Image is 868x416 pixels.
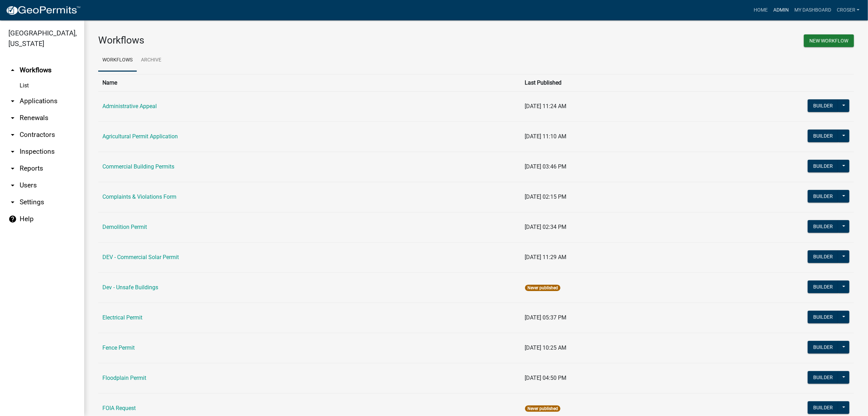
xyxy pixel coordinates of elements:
span: [DATE] 11:29 AM [525,254,567,260]
button: Builder [808,341,839,354]
a: Demolition Permit [102,224,147,230]
button: Builder [808,130,839,142]
span: [DATE] 02:15 PM [525,193,567,200]
span: Never published [525,405,560,412]
button: Builder [808,220,839,233]
a: Agricultural Permit Application [102,133,178,140]
span: [DATE] 04:50 PM [525,375,567,381]
i: arrow_drop_down [8,181,17,190]
a: Commercial Building Permits [102,163,174,170]
span: [DATE] 11:24 AM [525,103,567,110]
span: [DATE] 10:25 AM [525,344,567,351]
button: Builder [808,160,839,172]
a: Fence Permit [102,344,135,351]
button: Builder [808,311,839,323]
a: Complaints & Violations Form [102,193,176,200]
a: Dev - Unsafe Buildings [102,284,158,291]
i: arrow_drop_down [8,131,17,139]
h3: Workflows [98,34,471,46]
a: Workflows [98,49,137,72]
i: help [8,215,17,223]
button: Builder [808,250,839,263]
a: DEV - Commercial Solar Permit [102,254,179,260]
a: Administrative Appeal [102,103,157,110]
button: Builder [808,401,839,414]
a: Admin [771,4,792,17]
a: My Dashboard [792,4,834,17]
button: Builder [808,190,839,203]
i: arrow_drop_down [8,114,17,122]
a: FOIA Request [102,405,136,411]
th: Name [98,74,521,91]
a: Home [751,4,771,17]
i: arrow_drop_down [8,198,17,206]
i: arrow_drop_down [8,147,17,156]
button: New Workflow [804,34,854,47]
span: [DATE] 05:37 PM [525,314,567,321]
span: [DATE] 03:46 PM [525,163,567,170]
span: [DATE] 02:34 PM [525,224,567,230]
a: Archive [137,49,166,72]
button: Builder [808,280,839,293]
i: arrow_drop_up [8,66,17,74]
button: Builder [808,371,839,384]
i: arrow_drop_down [8,97,17,105]
i: arrow_drop_down [8,164,17,173]
a: Floodplain Permit [102,375,146,381]
a: Electrical Permit [102,314,142,321]
a: croser [834,4,862,17]
span: [DATE] 11:10 AM [525,133,567,140]
th: Last Published [521,74,686,91]
span: Never published [525,285,560,291]
button: Builder [808,99,839,112]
